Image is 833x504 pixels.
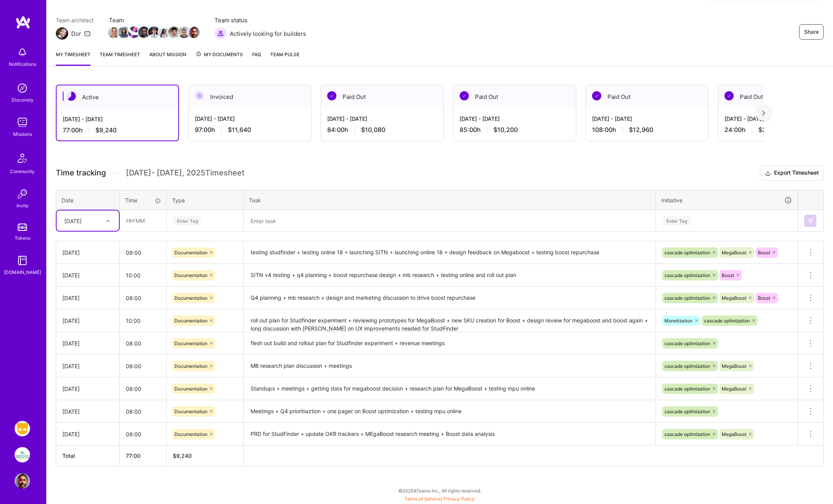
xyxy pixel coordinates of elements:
[195,115,305,123] div: [DATE] - [DATE]
[361,126,385,134] span: $10,080
[63,115,172,123] div: [DATE] - [DATE]
[722,272,734,278] span: Boost
[56,50,90,66] a: My timesheet
[174,295,207,301] span: Documentation
[139,26,149,39] a: Team Member Avatar
[15,234,30,242] div: Tokens
[12,96,33,104] div: Discovery
[592,126,702,134] div: 108:00 h
[120,333,166,354] input: HH:MM
[722,386,746,392] span: MegaBoost
[174,409,207,414] span: Documentation
[244,310,655,331] textarea: roll out plan for Studfinder experiment + reviewing prototypes for MegaBoost + new SKU creation f...
[4,268,41,276] div: [DOMAIN_NAME]
[118,27,130,38] img: Team Member Avatar
[120,446,167,466] th: 77:00
[460,115,570,123] div: [DATE] - [DATE]
[664,431,710,437] span: cascade optimization
[321,85,443,108] div: Paid Out
[120,210,166,231] input: HH:MM
[799,24,824,40] button: Share
[158,27,170,38] img: Team Member Avatar
[661,196,792,205] div: Initiative
[62,362,113,370] div: [DATE]
[327,126,437,134] div: 84:00 h
[15,253,30,268] img: guide book
[629,126,653,134] span: $12,960
[230,30,306,38] span: Actively looking for builders
[159,26,169,39] a: Team Member Avatar
[405,496,441,502] a: Terms of Service
[169,26,179,39] a: Team Member Avatar
[189,85,311,108] div: Invoiced
[188,27,200,38] img: Team Member Avatar
[174,363,207,369] span: Documentation
[214,16,306,24] span: Team status
[244,190,656,210] th: Task
[10,167,35,175] div: Community
[95,126,117,134] span: $9,240
[195,91,204,100] img: Invoiced
[15,15,31,29] img: logo
[722,250,746,255] span: MegaBoost
[592,115,702,123] div: [DATE] - [DATE]
[64,217,82,225] div: [DATE]
[760,165,824,181] button: Export Timesheet
[722,431,746,437] span: MegaBoost
[704,318,750,324] span: cascade optimization
[167,190,244,210] th: Type
[214,27,227,40] img: Actively looking for builders
[664,295,710,301] span: cascade optimization
[664,250,710,255] span: cascade optimization
[15,115,30,130] img: teamwork
[13,421,32,436] a: Grindr: Product & Marketing
[662,215,691,227] div: Enter Tag
[244,287,655,309] textarea: Q4 planning + mb research + design and marketing discussion to drive boost repurchase
[63,126,172,134] div: 77:00 h
[244,265,655,286] textarea: SITN v4 testing + q4 planning + boost repurchase design + mb research + testing online and roll o...
[120,401,166,422] input: HH:MM
[173,452,192,459] span: $ 9,240
[148,27,160,38] img: Team Member Avatar
[100,50,140,66] a: Team timesheet
[120,356,166,376] input: HH:MM
[62,385,113,393] div: [DATE]
[664,386,710,392] span: cascade optimization
[56,16,94,24] span: Team architect
[196,50,243,66] a: My Documents
[119,26,129,39] a: Team Member Avatar
[174,386,207,392] span: Documentation
[56,190,120,210] th: Date
[189,26,199,39] a: Team Member Avatar
[108,27,120,38] img: Team Member Avatar
[244,401,655,422] textarea: Meetings + Q4 prioritiaztion + one pager on Boost optimization + testing mpu online
[67,92,76,101] img: Active
[586,85,708,108] div: Paid Out
[252,50,261,66] a: FAQ
[149,26,159,39] a: Team Member Avatar
[15,45,30,60] img: bell
[168,27,180,38] img: Team Member Avatar
[15,473,30,489] img: User Avatar
[13,130,32,138] div: Missions
[120,288,166,308] input: HH:MM
[173,215,202,227] div: Enter Tag
[138,27,150,38] img: Team Member Avatar
[15,447,30,462] img: We Are The Merchants: Founding Product Manager, Merchant Collective
[664,363,710,369] span: cascade optimization
[120,424,166,444] input: HH:MM
[174,340,207,346] span: Documentation
[71,30,81,38] div: Dor
[592,91,601,100] img: Paid Out
[244,378,655,399] textarea: Standups + meetings + getting data for megaboost decision + research plan for MegaBoost + testing...
[722,363,746,369] span: MegaBoost
[174,318,207,324] span: Documentation
[56,446,120,466] th: Total
[758,295,770,301] span: Boost
[15,421,30,436] img: Grindr: Product & Marketing
[327,91,336,100] img: Paid Out
[270,50,299,66] a: Team Pulse
[15,80,30,96] img: discovery
[228,126,251,134] span: $11,640
[195,126,305,134] div: 97:00 h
